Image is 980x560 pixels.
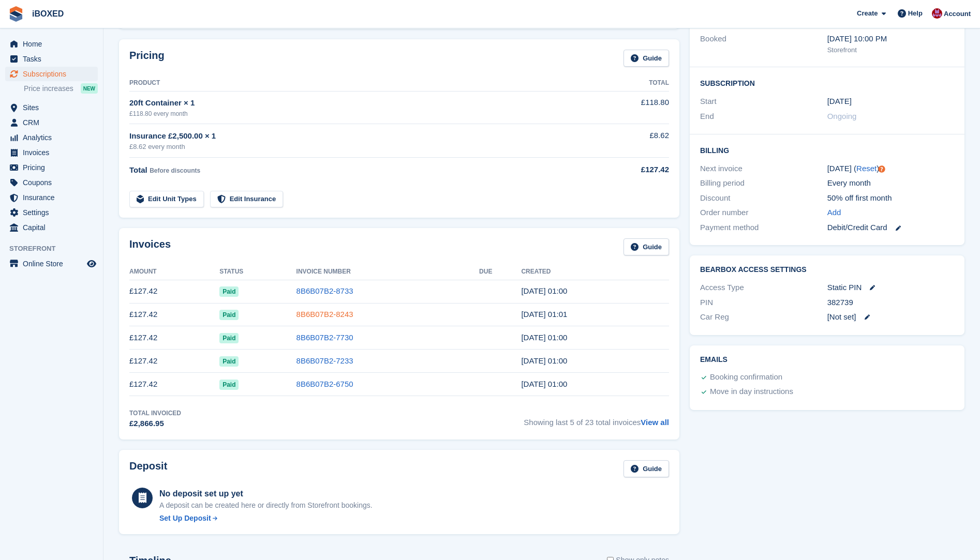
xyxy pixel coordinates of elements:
img: Amanda Forder [932,8,942,19]
p: A deposit can be created here or directly from Storefront bookings. [159,500,373,511]
a: 8B6B07B2-8243 [296,310,353,319]
a: menu [5,130,98,145]
span: Capital [23,220,85,235]
span: Storefront [9,244,103,254]
time: 2025-09-19 00:00:22 UTC [521,286,567,295]
td: £127.42 [129,326,219,350]
span: Before discounts [150,167,200,174]
div: End [700,111,827,123]
div: Move in day instructions [710,386,793,398]
h2: Deposit [129,460,167,477]
span: Paid [219,310,239,320]
div: Static PIN [827,282,955,294]
h2: Pricing [129,50,165,67]
a: 8B6B07B2-8733 [296,286,353,295]
a: Guide [623,238,669,255]
time: 2025-06-19 00:00:52 UTC [521,356,567,365]
a: Preview store [85,258,98,270]
a: 8B6B07B2-7233 [296,356,353,365]
div: Booked [700,33,827,55]
a: Guide [623,50,669,67]
a: menu [5,115,98,130]
a: Price increases NEW [24,83,98,94]
a: Add [827,207,841,219]
td: £127.42 [129,350,219,373]
th: Amount [129,264,219,280]
img: stora-icon-8386f47178a22dfd0bd8f6a31ec36ba5ce8667c1dd55bd0f319d3a0aa187defe.svg [8,6,24,22]
a: menu [5,190,98,205]
span: Home [23,37,85,51]
div: [Not set] [827,311,955,323]
time: 2023-11-19 00:00:00 UTC [827,96,852,108]
a: Set Up Deposit [159,513,373,524]
th: Status [219,264,296,280]
span: Paid [219,356,239,367]
th: Product [129,75,586,92]
div: Access Type [700,282,827,294]
h2: Emails [700,356,954,364]
div: Total Invoiced [129,408,181,418]
div: 50% off first month [827,192,955,204]
time: 2025-05-19 00:00:53 UTC [521,380,567,388]
span: Paid [219,286,239,297]
a: iBOXED [28,5,68,22]
div: Tooltip anchor [877,164,886,174]
span: Coupons [23,175,85,190]
a: Ingleby [PERSON_NAME] [827,20,918,28]
a: menu [5,100,98,115]
span: Paid [219,333,239,343]
div: Car Reg [700,311,827,323]
span: Online Store [23,256,85,271]
span: Create [857,8,878,19]
div: [DATE] ( ) [827,163,955,175]
h2: Invoices [129,238,171,255]
div: £118.80 every month [129,109,586,118]
span: Insurance [23,190,85,205]
a: Edit Insurance [210,191,284,208]
span: Pricing [23,160,85,175]
td: £8.62 [586,124,669,158]
a: menu [5,205,98,220]
a: menu [5,52,98,66]
time: 2025-07-19 00:00:28 UTC [521,333,567,342]
div: £8.62 every month [129,142,586,152]
div: £2,866.95 [129,418,181,430]
a: 8B6B07B2-6750 [296,380,353,388]
div: Insurance £2,500.00 × 1 [129,130,586,142]
div: Start [700,96,827,108]
a: menu [5,37,98,51]
span: Settings [23,205,85,220]
td: £127.42 [129,373,219,396]
div: Discount [700,192,827,204]
th: Invoice Number [296,264,480,280]
div: 382739 [827,297,955,309]
span: Ongoing [827,112,857,120]
div: Every month [827,177,955,189]
a: Reset [856,164,877,173]
span: CRM [23,115,85,130]
span: Subscriptions [23,67,85,81]
a: menu [5,256,98,271]
div: No deposit set up yet [159,488,373,500]
a: menu [5,160,98,175]
td: £127.42 [129,280,219,303]
a: menu [5,175,98,190]
span: Account [944,9,971,19]
div: Order number [700,207,827,219]
th: Due [479,264,521,280]
a: menu [5,145,98,160]
div: Debit/Credit Card [827,222,955,234]
th: Created [521,264,669,280]
div: NEW [81,83,98,94]
div: Set Up Deposit [159,513,211,524]
a: View all [641,418,669,427]
span: Tasks [23,52,85,66]
span: Help [908,8,923,19]
div: Next invoice [700,163,827,175]
h2: Billing [700,145,954,155]
th: Total [586,75,669,92]
div: 20ft Container × 1 [129,97,586,109]
time: 2025-08-19 00:01:16 UTC [521,310,567,319]
td: £127.42 [129,303,219,326]
span: Paid [219,380,239,390]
